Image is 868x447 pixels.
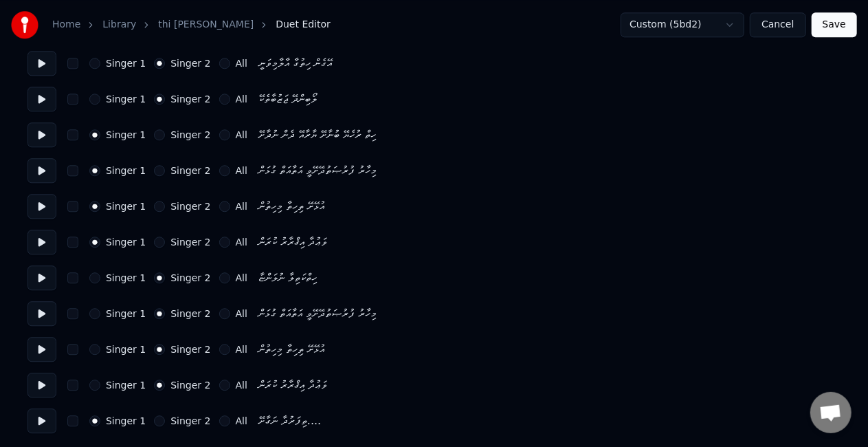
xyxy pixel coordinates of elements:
[11,11,38,39] img: youka
[236,130,247,140] label: All
[158,18,254,32] a: thi [PERSON_NAME]
[170,309,210,318] label: Singer 2
[258,377,327,393] div: ވަޢުދާ އިޤްރާރު ކުރަން
[170,94,210,104] label: Singer 2
[52,18,80,32] a: Home
[276,18,331,32] span: Duet Editor
[236,345,247,354] label: All
[106,94,146,104] label: Singer 1
[258,91,317,107] div: ލޯބިންދޭ ޖަޒުބާތެކޭ
[236,273,247,283] label: All
[812,12,857,37] button: Save
[106,237,146,247] label: Singer 1
[52,18,331,32] nav: breadcrumb
[258,162,377,179] div: މިހާރު ފުރުޞަތުދޭށޭވީ އަތާއަތް ގުޅަން
[236,166,247,175] label: All
[106,309,146,318] label: Singer 1
[236,380,247,390] label: All
[258,413,321,429] div: ތިފަރުދާ ނަގާށޭ....
[170,130,210,140] label: Singer 2
[750,12,805,37] button: Cancel
[106,345,146,354] label: Singer 1
[106,58,146,68] label: Singer 1
[170,201,210,211] label: Singer 2
[170,166,210,175] label: Singer 2
[236,201,247,211] label: All
[236,237,247,247] label: All
[236,58,247,68] label: All
[170,58,210,68] label: Singer 2
[102,18,136,32] a: Library
[258,198,324,215] div: އުޅޭށޭ ތިހިތާ މިހިތުން
[236,309,247,318] label: All
[170,416,210,426] label: Singer 2
[170,345,210,354] label: Singer 2
[106,201,146,211] label: Singer 1
[258,127,376,143] div: ހިތް ރުހެޔޭ ބުނާށޭ ޔާރާއޭ ދެން ނުދާށޭ
[236,94,247,104] label: All
[170,237,210,247] label: Singer 2
[236,416,247,426] label: All
[258,270,317,286] div: ހިތްކަތިލާ ނުލަންޏާ
[106,416,146,426] label: Singer 1
[106,166,146,175] label: Singer 1
[106,273,146,283] label: Singer 1
[170,273,210,283] label: Singer 2
[258,234,327,250] div: ވަޢުދާ އިޤްރާރު ކުރަން
[106,380,146,390] label: Singer 1
[258,341,324,358] div: އުޅޭށޭ ތިހިތާ މިހިތުން
[170,380,210,390] label: Singer 2
[106,130,146,140] label: Singer 1
[258,55,332,72] div: އޭގެން ހިތުގާ އާލާމިވަނީ
[810,392,852,433] div: Open chat
[258,305,377,322] div: މިހާރު ފުރުޞަތުދޭށޭވީ އަތާއަތް ގުޅަން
